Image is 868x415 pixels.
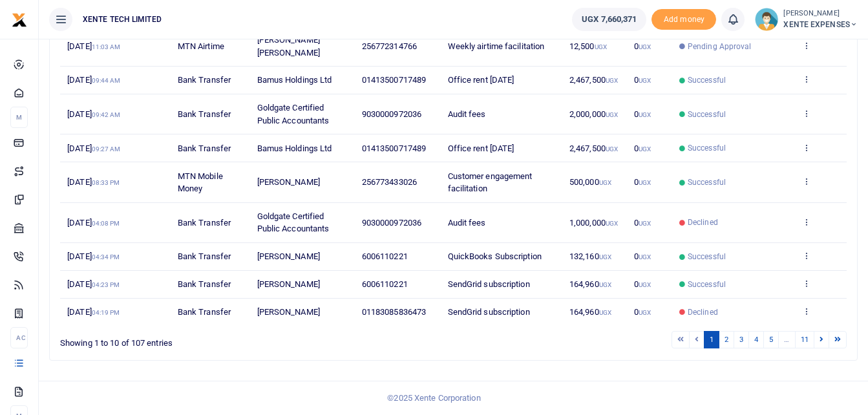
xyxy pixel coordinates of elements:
[582,13,637,26] span: UGX 7,660,371
[92,77,121,84] small: 09:44 AM
[178,307,231,317] span: Bank Transfer
[639,253,651,261] small: UGX
[634,144,651,153] span: 0
[178,41,224,51] span: MTN Airtime
[704,331,719,348] a: 1
[178,171,223,194] span: MTN Mobile Money
[688,279,726,290] span: Successful
[639,220,651,227] small: UGX
[795,331,814,348] a: 11
[634,41,651,51] span: 0
[362,218,421,228] span: 9030000972036
[362,109,421,119] span: 9030000972036
[178,251,231,261] span: Bank Transfer
[572,8,646,31] a: UGX 7,660,371
[734,331,749,348] a: 3
[362,307,426,317] span: 01183085836473
[599,179,611,186] small: UGX
[634,279,651,289] span: 0
[688,142,726,154] span: Successful
[178,279,231,289] span: Bank Transfer
[178,218,231,228] span: Bank Transfer
[606,77,618,84] small: UGX
[67,41,120,51] span: [DATE]
[599,281,611,288] small: UGX
[362,251,408,261] span: 6006110221
[755,8,858,31] a: profile-user [PERSON_NAME] XENTE EXPENSES
[639,43,651,50] small: UGX
[599,253,611,261] small: UGX
[748,331,764,348] a: 4
[569,177,611,187] span: 500,000
[78,14,167,25] span: XENTE TECH LIMITED
[178,75,231,85] span: Bank Transfer
[92,43,121,50] small: 11:03 AM
[639,281,651,288] small: UGX
[448,307,530,317] span: SendGrid subscription
[634,218,651,228] span: 0
[257,177,320,187] span: [PERSON_NAME]
[688,217,718,228] span: Declined
[448,75,514,85] span: Office rent [DATE]
[10,107,28,128] li: M
[92,309,120,316] small: 04:19 PM
[688,306,718,318] span: Declined
[178,144,231,153] span: Bank Transfer
[448,251,542,261] span: QuickBooks Subscription
[448,109,486,119] span: Audit fees
[12,12,27,28] img: logo-small
[634,251,651,261] span: 0
[569,251,611,261] span: 132,160
[257,103,330,125] span: Goldgate Certified Public Accountants
[639,111,651,118] small: UGX
[92,179,120,186] small: 08:33 PM
[60,330,383,350] div: Showing 1 to 10 of 107 entries
[639,77,651,84] small: UGX
[606,145,618,153] small: UGX
[12,14,27,24] a: logo-small logo-large logo-large
[783,8,858,19] small: [PERSON_NAME]
[362,144,426,153] span: 01413500717489
[569,109,618,119] span: 2,000,000
[362,279,408,289] span: 6006110221
[651,9,716,30] li: Toup your wallet
[569,307,611,317] span: 164,960
[688,74,726,86] span: Successful
[569,41,607,51] span: 12,500
[651,14,716,23] a: Add money
[448,144,514,153] span: Office rent [DATE]
[67,75,120,85] span: [DATE]
[257,35,320,58] span: [PERSON_NAME] [PERSON_NAME]
[92,145,121,153] small: 09:27 AM
[634,109,651,119] span: 0
[595,43,607,50] small: UGX
[92,220,120,227] small: 04:08 PM
[569,218,618,228] span: 1,000,000
[67,177,120,187] span: [DATE]
[362,177,417,187] span: 256773433026
[448,218,486,228] span: Audit fees
[362,41,417,51] span: 256772314766
[10,327,28,348] li: Ac
[67,251,120,261] span: [DATE]
[67,279,120,289] span: [DATE]
[763,331,779,348] a: 5
[92,253,120,261] small: 04:34 PM
[257,211,330,234] span: Goldgate Certified Public Accountants
[606,220,618,227] small: UGX
[257,144,332,153] span: Bamus Holdings Ltd
[634,177,651,187] span: 0
[567,8,651,31] li: Wallet ballance
[688,109,726,120] span: Successful
[688,176,726,188] span: Successful
[569,279,611,289] span: 164,960
[599,309,611,316] small: UGX
[719,331,734,348] a: 2
[178,109,231,119] span: Bank Transfer
[362,75,426,85] span: 01413500717489
[257,251,320,261] span: [PERSON_NAME]
[257,279,320,289] span: [PERSON_NAME]
[448,171,533,194] span: Customer engagement facilitation
[634,307,651,317] span: 0
[606,111,618,118] small: UGX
